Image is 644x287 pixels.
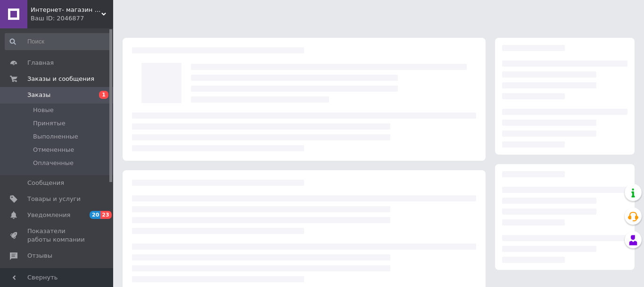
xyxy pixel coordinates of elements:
[27,179,64,187] span: Сообщения
[33,159,74,167] span: Оплаченные
[33,146,74,154] span: Отмененные
[27,195,81,203] span: Товары и услуги
[31,14,113,23] div: Ваш ID: 2046877
[27,252,52,260] span: Отзывы
[27,59,54,67] span: Главная
[27,91,50,99] span: Заказы
[90,211,100,219] span: 20
[33,106,54,114] span: Новые
[27,227,87,244] span: Показатели работы компании
[31,6,101,14] span: Интернет- магазин "Эксклюзив"
[33,119,66,128] span: Принятые
[33,132,78,141] span: Выполненные
[99,91,108,99] span: 1
[100,211,111,219] span: 23
[27,75,94,83] span: Заказы и сообщения
[5,33,111,50] input: Поиск
[27,211,70,219] span: Уведомления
